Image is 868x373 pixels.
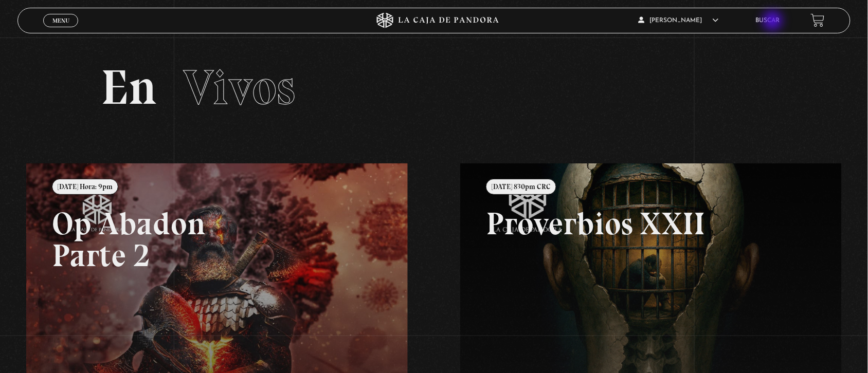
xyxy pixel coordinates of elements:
[811,13,825,27] a: View your shopping cart
[49,26,73,33] span: Cerrar
[101,63,767,112] h2: En
[183,58,295,117] span: Vivos
[756,17,780,24] a: Buscar
[52,17,69,24] span: Menu
[639,17,719,24] span: [PERSON_NAME]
